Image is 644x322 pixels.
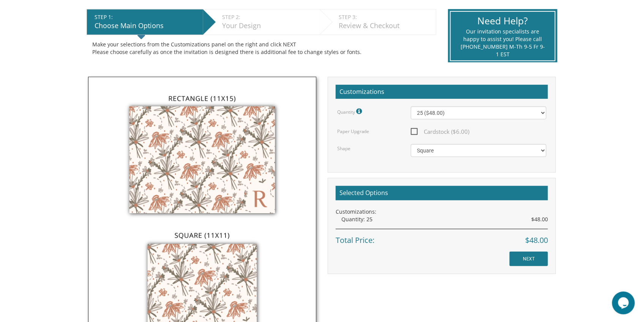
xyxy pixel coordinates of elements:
[510,252,548,266] input: NEXT
[337,128,369,135] label: Paper Upgrade
[92,41,431,56] div: Make your selections from the Customizations panel on the right and click NEXT Please choose care...
[222,21,316,31] div: Your Design
[95,13,199,21] div: STEP 1:
[337,106,364,116] label: Quantity
[336,186,548,200] h2: Selected Options
[460,28,545,58] div: Our invitation specialists are happy to assist you! Please call [PHONE_NUMBER] M-Th 9-5 Fr 9-1 EST
[339,21,432,31] div: Review & Checkout
[95,21,199,31] div: Choose Main Options
[336,85,548,99] h2: Customizations
[222,13,316,21] div: STEP 2:
[339,13,432,21] div: STEP 3:
[336,208,548,216] div: Customizations:
[411,127,470,136] span: Cardstock ($6.00)
[341,216,548,223] div: Quantity: 25
[460,14,545,28] div: Need Help?
[531,216,548,223] span: $48.00
[336,229,548,246] div: Total Price:
[612,292,636,314] iframe: chat widget
[525,235,548,246] span: $48.00
[337,145,350,152] label: Shape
